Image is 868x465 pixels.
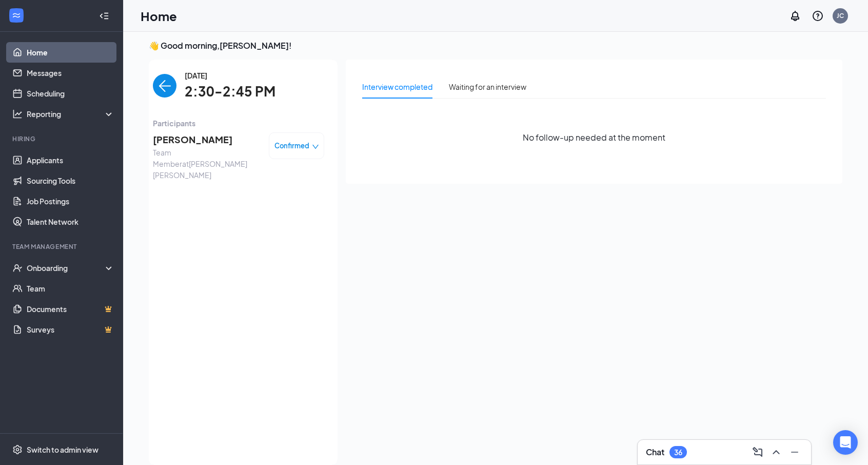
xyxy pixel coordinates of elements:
[770,446,782,458] svg: ChevronUp
[27,278,114,299] a: Team
[149,40,842,51] h3: 👋 Good morning, [PERSON_NAME] !
[11,10,22,21] svg: WorkstreamLogo
[12,134,112,143] div: Hiring
[449,81,526,92] div: Waiting for an interview
[27,63,114,83] a: Messages
[27,299,114,319] a: DocumentsCrown
[153,74,176,98] button: back-button
[27,109,115,119] div: Reporting
[312,143,319,150] span: down
[141,7,177,25] h1: Home
[752,446,764,458] svg: ComposeMessage
[12,263,23,273] svg: UserCheck
[185,81,275,102] span: 2:30-2:45 PM
[786,444,803,460] button: Minimize
[788,446,801,458] svg: Minimize
[837,11,844,20] div: JC
[674,448,682,457] div: 36
[812,10,824,22] svg: QuestionInfo
[27,42,114,63] a: Home
[27,83,114,104] a: Scheduling
[27,444,98,455] div: Switch to admin view
[153,132,261,147] span: [PERSON_NAME]
[362,81,432,92] div: Interview completed
[27,150,114,170] a: Applicants
[27,263,106,273] div: Onboarding
[12,444,23,455] svg: Settings
[99,11,109,21] svg: Collapse
[12,242,112,251] div: Team Management
[27,170,114,191] a: Sourcing Tools
[749,444,766,460] button: ComposeMessage
[185,70,275,81] span: [DATE]
[768,444,784,460] button: ChevronUp
[27,319,114,340] a: SurveysCrown
[789,10,801,22] svg: Notifications
[833,430,858,455] div: Open Intercom Messenger
[523,131,665,144] span: No follow-up needed at the moment
[646,447,664,458] h3: Chat
[27,191,114,211] a: Job Postings
[12,109,23,119] svg: Analysis
[274,141,309,151] span: Confirmed
[153,147,261,181] span: Team Member at [PERSON_NAME] [PERSON_NAME]
[27,211,114,232] a: Talent Network
[153,118,324,129] span: Participants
